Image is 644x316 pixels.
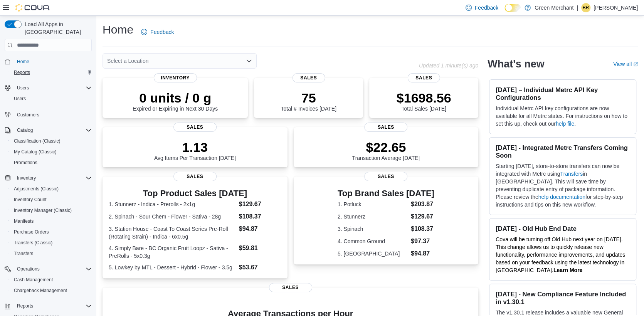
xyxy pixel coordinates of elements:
span: Customers [17,112,39,118]
span: Chargeback Management [14,287,67,294]
span: Home [14,57,92,66]
span: Users [17,85,29,91]
button: Inventory Count [8,194,95,205]
a: help documentation [538,194,585,200]
span: Reports [11,68,92,77]
p: | [577,3,578,12]
a: Inventory Manager (Classic) [11,206,75,215]
span: Cash Management [11,275,92,284]
dd: $129.67 [411,212,434,221]
span: Sales [173,123,217,132]
dt: 3. Spinach [338,225,408,233]
h3: [DATE] – Individual Metrc API Key Configurations [496,86,630,101]
span: Reports [14,301,92,311]
a: Reports [11,68,33,77]
span: Transfers [14,250,33,257]
span: Transfers (Classic) [14,240,52,246]
dd: $203.87 [411,200,434,209]
p: $1698.56 [397,90,451,106]
span: Operations [17,266,40,272]
button: Home [2,56,95,67]
button: My Catalog (Classic) [8,146,95,157]
dt: 1. Stunnerz - Indica - Prerolls - 2x1g [109,200,236,208]
span: Classification (Classic) [14,138,61,144]
button: Reports [2,301,95,311]
dd: $94.87 [239,224,281,234]
span: Inventory Count [11,195,92,204]
span: Purchase Orders [14,229,49,235]
a: Chargeback Management [11,286,70,295]
a: Learn More [553,267,582,273]
span: BR [583,3,589,12]
a: View allExternal link [613,61,638,67]
span: Inventory [14,173,92,183]
a: Customers [14,110,42,119]
div: Brandon Richard [581,3,590,12]
dt: 1. Potluck [338,200,408,208]
span: Manifests [11,217,92,226]
span: Promotions [14,160,37,166]
button: Reports [8,67,95,78]
dd: $59.81 [239,244,281,253]
button: Inventory [14,173,39,183]
span: Transfers [11,249,92,258]
button: Chargeback Management [8,285,95,296]
a: Users [11,94,29,103]
span: Sales [269,283,312,292]
a: Cash Management [11,275,56,284]
span: My Catalog (Classic) [14,149,57,155]
p: Starting [DATE], store-to-store transfers can now be integrated with Metrc using in [GEOGRAPHIC_D... [496,162,630,208]
dt: 5. Lowkey by MTL - Dessert - Hybrid - Flower - 3.5g [109,264,236,271]
span: Reports [17,303,33,309]
a: Inventory Count [11,195,50,204]
h3: [DATE] - Integrated Metrc Transfers Coming Soon [496,144,630,159]
a: Promotions [11,158,40,167]
span: Sales [407,73,440,82]
svg: External link [633,62,638,67]
div: Total # Invoices [DATE] [281,90,336,112]
span: Sales [173,172,217,181]
span: Home [17,59,29,65]
span: Cash Management [14,277,53,283]
button: Inventory [2,173,95,183]
dd: $129.67 [239,200,281,209]
span: Sales [292,73,325,82]
span: Feedback [150,28,174,36]
dd: $53.67 [239,263,281,272]
h3: Top Brand Sales [DATE] [338,189,434,198]
p: 0 units / 0 g [133,90,218,106]
button: Transfers (Classic) [8,237,95,248]
a: Transfers [560,171,583,177]
a: Adjustments (Classic) [11,184,62,193]
span: Users [11,94,92,103]
span: Users [14,83,92,92]
p: Individual Metrc API key configurations are now available for all Metrc states. For instructions ... [496,104,630,128]
img: Cova [15,4,50,12]
dd: $108.37 [411,224,434,234]
h3: [DATE] - New Compliance Feature Included in v1.30.1 [496,290,630,306]
span: Operations [14,264,92,274]
span: Customers [14,109,92,119]
a: Feedback [138,24,177,40]
a: Home [14,57,32,66]
button: Users [8,93,95,104]
button: Operations [2,264,95,274]
span: Inventory Manager (Classic) [14,207,72,213]
a: My Catalog (Classic) [11,147,60,156]
button: Adjustments (Classic) [8,183,95,194]
div: Transaction Average [DATE] [352,140,420,161]
p: 75 [281,90,336,106]
button: Inventory Manager (Classic) [8,205,95,216]
span: Catalog [14,126,92,135]
span: Manifests [14,218,34,224]
span: Transfers (Classic) [11,238,92,247]
h3: Top Product Sales [DATE] [109,189,281,198]
span: Feedback [475,4,498,12]
button: Open list of options [246,58,252,64]
button: Classification (Classic) [8,136,95,146]
button: Catalog [2,125,95,136]
button: Manifests [8,216,95,227]
p: Updated 1 minute(s) ago [419,62,478,69]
